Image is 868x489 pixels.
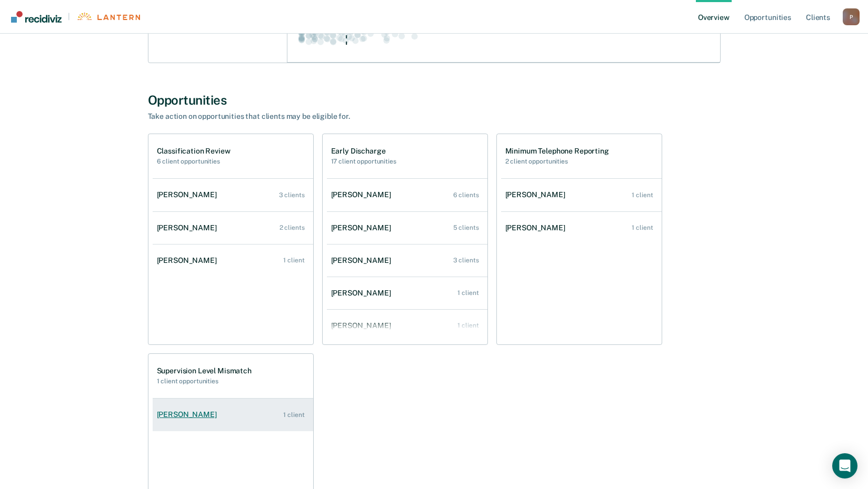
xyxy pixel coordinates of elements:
[153,180,313,210] a: [PERSON_NAME] 3 clients
[331,190,395,199] div: [PERSON_NAME]
[505,158,609,165] h2: 2 client opportunities
[157,378,252,385] h2: 1 client opportunities
[453,191,479,199] div: 6 clients
[327,311,487,341] a: [PERSON_NAME] 1 client
[157,410,221,419] div: [PERSON_NAME]
[148,93,721,108] div: Opportunities
[11,11,62,23] img: Recidiviz
[457,322,478,329] div: 1 client
[148,112,516,121] div: Take action on opportunities that clients may be eligible for.
[632,191,653,199] div: 1 client
[157,223,221,232] div: [PERSON_NAME]
[157,256,221,265] div: [PERSON_NAME]
[279,191,305,199] div: 3 clients
[501,213,662,243] a: [PERSON_NAME] 1 client
[331,223,395,232] div: [PERSON_NAME]
[327,246,487,276] a: [PERSON_NAME] 3 clients
[157,147,231,156] h1: Classification Review
[157,158,231,165] h2: 6 client opportunities
[457,289,478,297] div: 1 client
[501,180,662,210] a: [PERSON_NAME] 1 client
[153,400,313,430] a: [PERSON_NAME] 1 client
[331,147,396,156] h1: Early Discharge
[453,224,479,231] div: 5 clients
[843,8,860,25] div: P
[331,321,395,330] div: [PERSON_NAME]
[153,246,313,276] a: [PERSON_NAME] 1 client
[327,213,487,243] a: [PERSON_NAME] 5 clients
[632,224,653,231] div: 1 client
[843,8,860,25] button: Profile dropdown button
[157,190,221,199] div: [PERSON_NAME]
[453,257,479,264] div: 3 clients
[505,190,570,199] div: [PERSON_NAME]
[327,278,487,308] a: [PERSON_NAME] 1 client
[283,411,304,419] div: 1 client
[157,366,252,375] h1: Supervision Level Mismatch
[505,147,609,156] h1: Minimum Telephone Reporting
[153,213,313,243] a: [PERSON_NAME] 2 clients
[331,158,396,165] h2: 17 client opportunities
[327,180,487,210] a: [PERSON_NAME] 6 clients
[283,257,304,264] div: 1 client
[76,13,140,21] img: Lantern
[280,224,305,231] div: 2 clients
[331,289,395,298] div: [PERSON_NAME]
[331,256,395,265] div: [PERSON_NAME]
[62,12,76,21] span: |
[832,453,857,478] div: Open Intercom Messenger
[505,223,570,232] div: [PERSON_NAME]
